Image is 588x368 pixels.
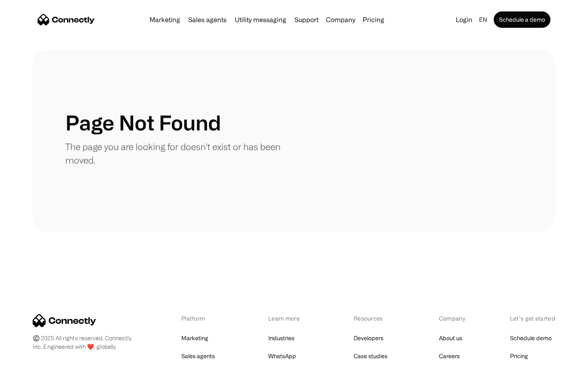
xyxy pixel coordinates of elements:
[439,332,462,344] a: About us
[181,314,226,323] div: Platform
[185,16,230,23] a: Sales agents
[354,332,383,344] a: Developers
[510,350,528,362] a: Pricing
[16,354,49,365] ul: Language list
[181,350,215,362] a: Sales agents
[326,14,355,25] div: Company
[354,350,388,362] a: Case studies
[359,16,388,23] a: Pricing
[494,11,550,28] a: Schedule a demo
[268,332,294,344] a: Industries
[510,332,552,344] a: Schedule demo
[439,314,468,323] div: Company
[146,16,183,23] a: Marketing
[452,14,476,25] a: Login
[439,350,460,362] a: Careers
[232,16,290,23] a: Utility messaging
[65,140,294,167] p: The page you are looking for doesn't exist or has been moved.
[510,314,555,323] div: Let’s get started
[268,314,311,323] div: Learn more
[181,332,208,344] a: Marketing
[354,314,396,323] div: Resources
[268,350,296,362] a: WhatsApp
[291,16,322,23] a: Support
[479,14,487,25] div: en
[65,110,221,135] h1: Page Not Found
[8,353,49,365] aside: Language selected: English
